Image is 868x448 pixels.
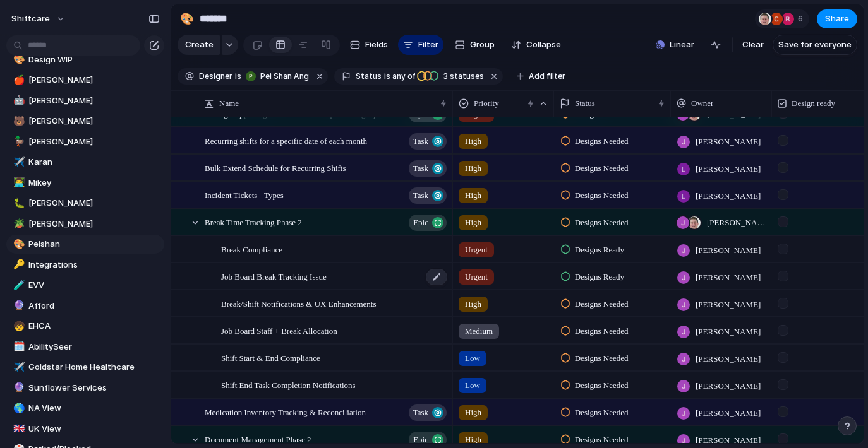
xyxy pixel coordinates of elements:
[28,136,160,148] span: [PERSON_NAME]
[205,432,311,446] span: Document Management Phase 2
[13,175,22,190] div: 👨‍💻
[28,423,160,435] span: UK View
[13,257,22,272] div: 🔑
[465,244,488,256] span: Urgent
[465,406,481,419] span: High
[6,276,164,295] div: 🧪EVV
[413,404,428,421] span: Task
[778,38,852,51] span: Save for everyone
[6,379,164,398] a: 🔮Sunflower Services
[221,323,337,338] span: Job Board Staff + Break Allocation
[409,106,447,122] button: Epic
[11,382,24,394] button: 🔮
[696,326,761,338] span: [PERSON_NAME]
[696,298,761,311] span: [PERSON_NAME]
[390,71,415,82] span: any of
[11,361,24,374] button: ✈️
[474,97,499,110] span: Priority
[6,194,164,213] a: 🐛[PERSON_NAME]
[465,379,480,392] span: Low
[384,71,390,82] span: is
[28,341,160,353] span: AbilitySeer
[13,319,22,334] div: 🧒
[465,433,481,446] span: High
[11,54,24,66] button: 🎨
[575,352,629,365] span: Designs Needed
[11,238,24,251] button: 🎨
[575,433,629,446] span: Designs Needed
[825,13,849,25] span: Share
[6,153,164,172] a: ✈️Karan
[28,238,160,251] span: Peishan
[696,407,761,420] span: [PERSON_NAME]
[11,197,24,209] button: 🐛
[575,325,629,338] span: Designs Needed
[465,135,481,148] span: High
[13,298,22,313] div: 🔮
[11,115,24,127] button: 🐻
[345,35,393,55] button: Fields
[11,218,24,230] button: 🪴
[11,136,24,148] button: 🦆
[243,69,311,83] button: Pei Shan Ang
[28,74,160,86] span: [PERSON_NAME]
[28,300,160,312] span: Afford
[575,244,624,256] span: Designs Ready
[6,256,164,274] div: 🔑Integrations
[696,136,761,148] span: [PERSON_NAME]
[575,216,629,229] span: Designs Needed
[707,216,766,229] span: [PERSON_NAME] , [PERSON_NAME]
[742,38,764,51] span: Clear
[219,97,239,110] span: Name
[575,298,629,310] span: Designs Needed
[651,35,699,54] button: Linear
[199,71,232,82] span: Designer
[6,215,164,233] div: 🪴[PERSON_NAME]
[11,300,24,312] button: 🔮
[575,162,629,175] span: Designs Needed
[185,38,214,51] span: Create
[575,406,629,419] span: Designs Needed
[6,338,164,357] a: 🗓️AbilitySeer
[6,112,164,131] div: 🐻[PERSON_NAME]
[13,421,22,436] div: 🇬🇧
[11,279,24,292] button: 🧪
[13,278,22,293] div: 🧪
[465,352,480,365] span: Low
[382,69,418,83] button: isany of
[6,420,164,439] div: 🇬🇧UK View
[28,361,160,374] span: Goldstar Home Healthcare
[409,187,447,204] button: Task
[365,38,388,51] span: Fields
[13,52,22,67] div: 🎨
[691,97,713,110] span: Owner
[413,133,428,150] span: Task
[6,133,164,151] a: 🦆[PERSON_NAME]
[11,402,24,415] button: 🌎
[13,73,22,88] div: 🍎
[798,13,807,25] span: 6
[13,216,22,231] div: 🪴
[575,135,629,148] span: Designs Needed
[6,297,164,315] a: 🔮Afford
[418,38,438,51] span: Filter
[575,189,629,202] span: Designs Needed
[696,271,761,284] span: [PERSON_NAME]
[529,71,565,82] span: Add filter
[177,9,197,29] button: 🎨
[817,9,857,28] button: Share
[6,358,164,377] a: ✈️Goldstar Home Healthcare
[28,402,160,415] span: NA View
[6,91,164,110] a: 🤖[PERSON_NAME]
[696,190,761,203] span: [PERSON_NAME]
[205,404,366,419] span: Medication Inventory Tracking & Reconciliation
[696,163,761,175] span: [PERSON_NAME]
[6,174,164,192] div: 👨‍💻Mikey
[221,242,282,256] span: Break Compliance
[696,380,761,392] span: [PERSON_NAME]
